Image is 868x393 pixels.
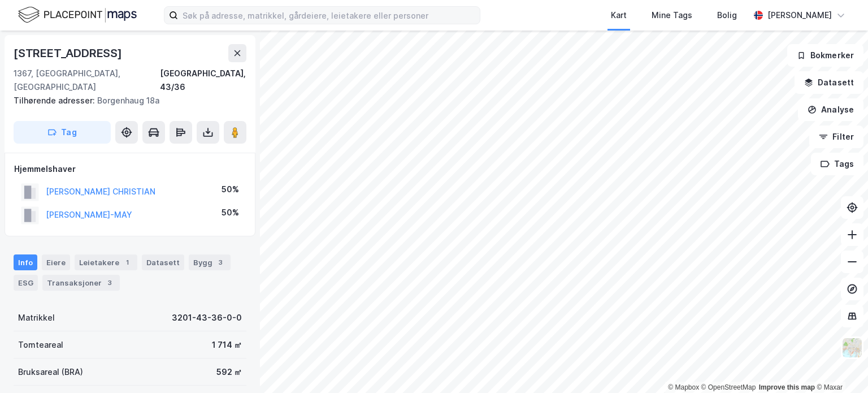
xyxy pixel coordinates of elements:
a: Mapbox [668,383,699,391]
a: OpenStreetMap [701,383,756,391]
img: logo.f888ab2527a4732fd821a326f86c7f29.svg [18,5,137,25]
div: Eiere [42,254,70,270]
div: [GEOGRAPHIC_DATA], 43/36 [160,67,246,94]
div: Tomteareal [18,338,63,352]
iframe: Chat Widget [811,339,868,393]
div: 592 ㎡ [216,365,242,379]
div: Borgenhaug 18a [14,94,237,107]
div: 1 714 ㎡ [212,338,242,352]
div: Hjemmelshaver [14,162,246,176]
div: Leietakere [75,254,137,270]
input: Søk på adresse, matrikkel, gårdeiere, leietakere eller personer [178,7,480,24]
div: 50% [222,183,239,196]
div: Bruksareal (BRA) [18,365,83,379]
button: Tag [14,121,111,144]
button: Analyse [798,98,863,121]
div: Bolig [717,8,737,22]
div: 3 [215,257,226,268]
div: 50% [222,206,239,219]
div: Info [14,254,37,270]
div: [PERSON_NAME] [767,8,832,22]
div: Bygg [189,254,231,270]
div: Kart [611,8,627,22]
div: Datasett [142,254,184,270]
button: Filter [809,126,863,148]
div: ESG [14,275,38,291]
span: Tilhørende adresser: [14,96,97,105]
div: Matrikkel [18,311,55,325]
div: Mine Tags [652,8,692,22]
div: [STREET_ADDRESS] [14,44,124,62]
div: 3201-43-36-0-0 [172,311,242,325]
div: Transaksjoner [42,275,120,291]
div: 3 [104,277,115,288]
img: Z [841,337,863,359]
div: 1 [121,257,133,268]
div: 1367, [GEOGRAPHIC_DATA], [GEOGRAPHIC_DATA] [14,67,160,94]
a: Improve this map [759,383,815,391]
button: Tags [811,153,863,175]
button: Datasett [795,71,863,94]
button: Bokmerker [787,44,863,67]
